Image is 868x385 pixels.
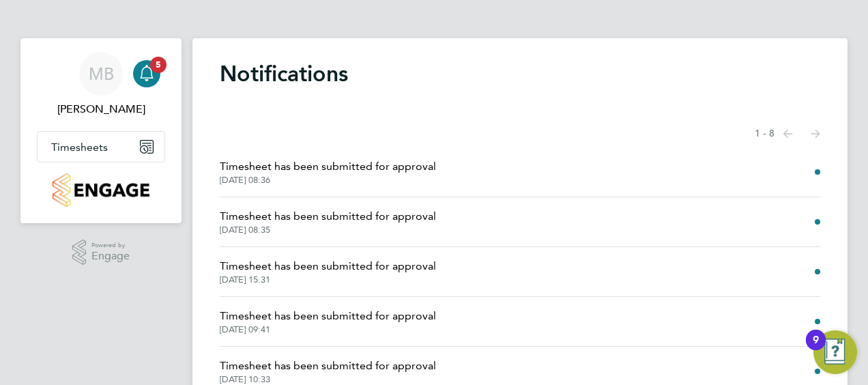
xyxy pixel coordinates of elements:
[220,374,436,385] span: [DATE] 10:33
[38,132,164,162] button: Timesheets
[220,274,436,285] span: [DATE] 15:31
[220,358,436,374] span: Timesheet has been submitted for approval
[220,308,436,335] a: Timesheet has been submitted for approval[DATE] 09:41
[37,52,165,117] a: MB[PERSON_NAME]
[813,330,857,374] button: Open Resource Center, 9 new notifications
[91,251,130,262] span: Engage
[220,258,436,285] a: Timesheet has been submitted for approval[DATE] 15:31
[72,240,130,266] a: Powered byEngage
[220,225,436,236] span: [DATE] 08:35
[755,120,820,147] nav: Select page of notifications list
[37,101,165,117] span: Mark Bonello
[37,173,165,207] a: Go to home page
[220,358,436,385] a: Timesheet has been submitted for approval[DATE] 10:33
[220,158,436,175] span: Timesheet has been submitted for approval
[220,208,436,225] span: Timesheet has been submitted for approval
[220,208,436,236] a: Timesheet has been submitted for approval[DATE] 08:35
[89,65,114,83] span: MB
[53,173,149,207] img: countryside-properties-logo-retina.png
[220,324,436,335] span: [DATE] 09:41
[220,158,436,186] a: Timesheet has been submitted for approval[DATE] 08:36
[51,141,108,154] span: Timesheets
[91,240,130,251] span: Powered by
[755,127,775,141] span: 1 - 8
[220,60,820,87] h1: Notifications
[220,175,436,186] span: [DATE] 08:36
[220,258,436,274] span: Timesheet has been submitted for approval
[220,308,436,324] span: Timesheet has been submitted for approval
[150,57,167,73] span: 5
[813,340,819,358] div: 9
[133,52,160,96] a: 5
[20,38,182,223] nav: Main navigation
